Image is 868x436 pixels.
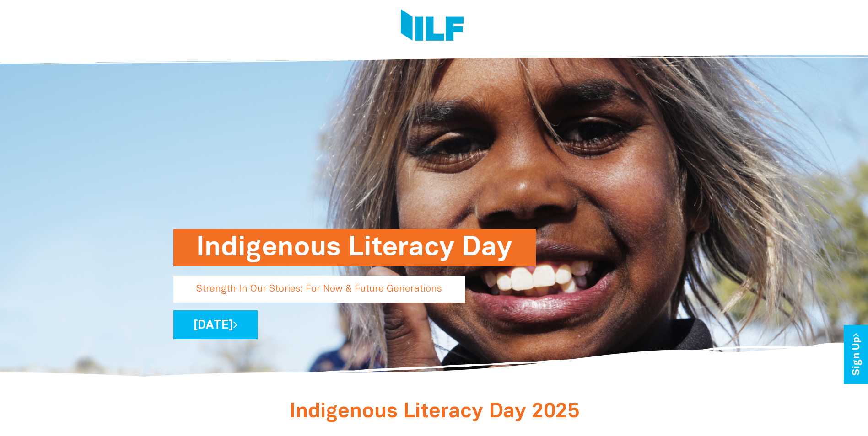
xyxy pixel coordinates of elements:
img: Logo [401,9,464,43]
span: Indigenous Literacy Day 2025 [289,403,579,421]
h1: Indigenous Literacy Day [196,229,513,266]
p: Strength In Our Stories: For Now & Future Generations [173,276,465,303]
a: [DATE] [173,310,258,339]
